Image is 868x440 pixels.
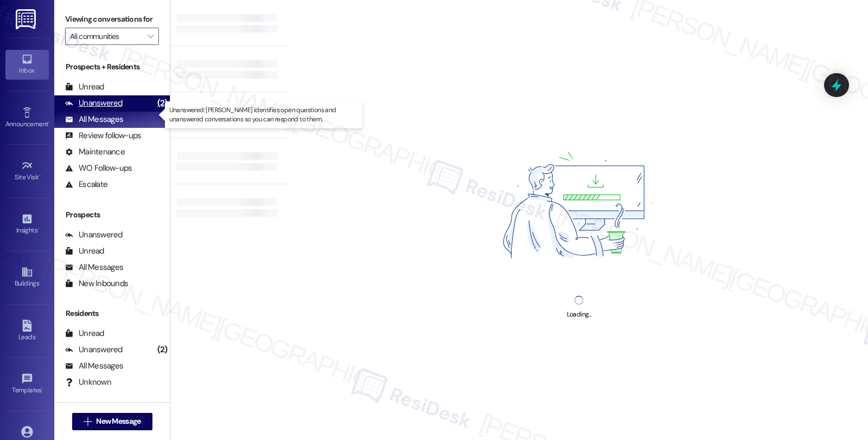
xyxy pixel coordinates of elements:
div: All Messages [65,360,123,372]
div: Unread [65,81,104,93]
div: Review follow-ups [65,130,141,141]
span: New Message [96,416,141,427]
div: Unanswered [65,229,123,241]
a: Inbox [5,50,49,79]
button: New Message [72,413,152,430]
img: ResiDesk Logo [16,9,38,29]
div: Escalate [65,179,107,190]
a: Buildings [5,263,49,292]
span: • [37,225,39,232]
span: • [48,119,50,126]
div: WO Follow-ups [65,163,132,174]
div: (2) [155,341,170,358]
div: Prospects + Residents [54,61,170,73]
div: New Inbounds [65,278,128,289]
div: All Messages [65,114,123,125]
div: All Messages [65,262,123,273]
div: Prospects [54,209,170,221]
span: • [39,172,41,179]
span: • [42,385,43,392]
i:  [148,32,154,41]
a: Insights • [5,210,49,239]
input: All communities [70,28,142,45]
div: Unknown [65,377,111,388]
p: Unanswered: [PERSON_NAME] identifies open questions and unanswered conversations so you can respo... [169,106,358,124]
a: Site Visit • [5,157,49,186]
label: Viewing conversations for [65,11,159,28]
div: Maintenance [65,146,125,158]
i:  [84,417,92,426]
a: Templates • [5,370,49,399]
div: (2) [155,95,170,112]
div: Loading... [567,309,591,320]
div: Residents [54,308,170,319]
div: Unanswered [65,344,123,355]
div: Unanswered [65,98,123,109]
a: Leads [5,316,49,346]
div: Unread [65,245,104,257]
div: Unread [65,328,104,339]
